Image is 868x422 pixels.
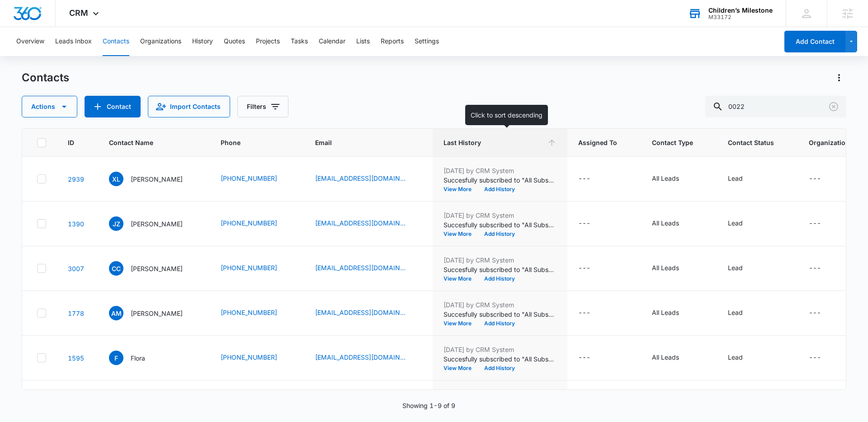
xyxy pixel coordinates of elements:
[109,261,123,276] span: CC
[708,7,773,14] div: account name
[109,351,123,365] span: F
[578,263,590,274] div: ---
[478,187,521,192] button: Add History
[826,99,841,114] button: Clear
[578,173,607,184] div: Assigned To - - Select to Edit Field
[809,263,837,274] div: Organization - - Select to Edit Field
[109,138,186,147] span: Contact Name
[68,220,84,228] a: Navigate to contact details page for Josue Zuniga
[315,352,422,363] div: Email - bonillaflor9@gmail.com - Select to Edit Field
[578,352,590,363] div: ---
[578,138,617,147] span: Assigned To
[315,263,422,274] div: Email - msccade@gmail.com - Select to Edit Field
[131,219,183,229] p: [PERSON_NAME]
[478,366,521,371] button: Add History
[443,220,557,230] p: Succesfully subscribed to "All Subscribers".
[443,366,478,371] button: View More
[809,138,849,147] span: Organization
[109,216,199,231] div: Contact Name - Josue Zuniga - Select to Edit Field
[224,27,245,56] button: Quotes
[478,231,521,237] button: Add History
[652,218,695,229] div: Contact Type - All Leads - Select to Edit Field
[652,308,679,317] div: All Leads
[221,218,293,229] div: Phone - (214) 259-5375 - Select to Edit Field
[652,263,695,274] div: Contact Type - All Leads - Select to Edit Field
[315,138,409,147] span: Email
[809,173,837,184] div: Organization - - Select to Edit Field
[652,218,679,228] div: All Leads
[140,27,181,56] button: Organizations
[443,175,557,185] p: Succesfully subscribed to "All Subscribers".
[356,27,370,56] button: Lists
[68,265,84,272] a: Navigate to contact details page for Charon Cade
[109,216,123,231] span: JZ
[809,263,821,274] div: ---
[315,218,422,229] div: Email - 2022.juanperez1@gmail.com - Select to Edit Field
[652,352,695,363] div: Contact Type - All Leads - Select to Edit Field
[652,352,679,362] div: All Leads
[465,105,548,125] div: Click to sort descending
[809,218,837,229] div: Organization - - Select to Edit Field
[652,308,695,319] div: Contact Type - All Leads - Select to Edit Field
[315,308,406,317] a: [EMAIL_ADDRESS][DOMAIN_NAME]
[256,27,280,56] button: Projects
[381,27,404,56] button: Reports
[131,174,183,184] p: [PERSON_NAME]
[69,8,88,18] span: CRM
[728,138,774,147] span: Contact Status
[832,70,846,85] button: Actions
[68,309,84,317] a: Navigate to contact details page for Aura Monrroy Cerrato
[221,218,277,228] a: [PHONE_NUMBER]
[784,31,845,52] button: Add Contact
[291,27,308,56] button: Tasks
[443,211,557,220] p: [DATE] by CRM System
[443,265,557,274] p: Succesfully subscribed to "All Subscribers".
[578,308,607,319] div: Assigned To - - Select to Edit Field
[68,175,84,183] a: Navigate to contact details page for Xavier Lewis
[319,27,345,56] button: Calendar
[68,138,74,147] span: ID
[402,401,455,410] p: Showing 1-9 of 9
[221,352,277,362] a: [PHONE_NUMBER]
[22,96,77,117] button: Actions
[68,354,84,362] a: Navigate to contact details page for Flora
[443,276,478,281] button: View More
[652,173,695,184] div: Contact Type - All Leads - Select to Edit Field
[237,96,288,117] button: Filters
[131,309,183,318] p: [PERSON_NAME]
[443,309,557,319] p: Succesfully subscribed to "All Subscribers".
[809,218,821,229] div: ---
[728,218,759,229] div: Contact Status - Lead - Select to Edit Field
[728,308,759,319] div: Contact Status - Lead - Select to Edit Field
[16,27,44,56] button: Overview
[728,352,743,362] div: Lead
[705,96,846,117] input: Search Contacts
[578,263,607,274] div: Assigned To - - Select to Edit Field
[728,352,759,363] div: Contact Status - Lead - Select to Edit Field
[443,138,543,147] span: Last History
[415,27,439,56] button: Settings
[315,173,406,183] a: [EMAIL_ADDRESS][DOMAIN_NAME]
[192,27,213,56] button: History
[578,173,590,184] div: ---
[728,263,743,272] div: Lead
[809,308,837,319] div: Organization - - Select to Edit Field
[131,353,145,363] p: Flora
[728,308,743,317] div: Lead
[443,354,557,364] p: Succesfully subscribed to "All Subscribers".
[728,173,743,183] div: Lead
[578,352,607,363] div: Assigned To - - Select to Edit Field
[55,27,92,56] button: Leads Inbox
[652,138,693,147] span: Contact Type
[809,308,821,319] div: ---
[443,300,557,309] p: [DATE] by CRM System
[578,218,590,229] div: ---
[315,218,406,228] a: [EMAIL_ADDRESS][DOMAIN_NAME]
[443,187,478,192] button: View More
[221,308,277,317] a: [PHONE_NUMBER]
[728,218,743,228] div: Lead
[221,263,293,274] div: Phone - (301) 613-4022 - Select to Edit Field
[728,173,759,184] div: Contact Status - Lead - Select to Edit Field
[221,173,277,183] a: [PHONE_NUMBER]
[109,306,123,320] span: AM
